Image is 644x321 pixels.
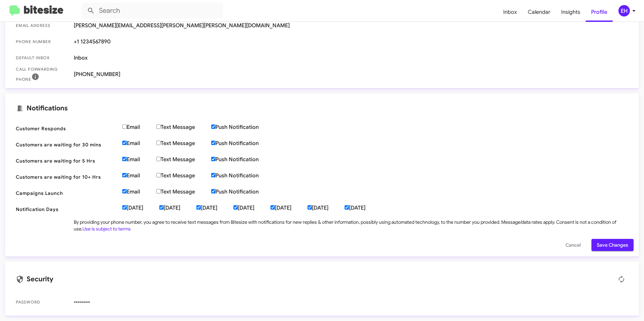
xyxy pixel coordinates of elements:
label: Email [122,188,156,195]
mat-card-title: Security [16,273,628,286]
div: By providing your phone number, you agree to receive text messages from Bitesize with notificatio... [74,219,628,232]
input: Email [122,189,127,193]
input: Push Notification [211,173,216,177]
input: [DATE] [122,205,127,210]
input: Push Notification [211,189,216,193]
span: Notification Days [16,206,117,213]
span: Email Address [16,22,68,29]
div: EH [618,5,630,16]
a: Insights [556,2,586,22]
input: Text Message [156,157,161,161]
span: Password [16,299,68,306]
label: [DATE] [122,205,159,211]
input: Text Message [156,124,161,129]
span: Customers are waiting for 10+ Hrs [16,174,117,180]
input: Text Message [156,189,161,193]
input: [DATE] [196,205,201,210]
label: Push Notification [211,172,275,179]
button: Save Changes [591,239,634,251]
input: Push Notification [211,157,216,161]
input: Email [122,173,127,177]
span: Phone number [16,38,68,45]
input: Email [122,124,127,129]
span: [PHONE_NUMBER] [74,71,628,78]
input: Text Message [156,141,161,145]
button: Cancel [560,239,586,251]
label: Email [122,140,156,147]
label: Text Message [156,188,211,195]
input: Push Notification [211,141,216,145]
label: Push Notification [211,124,275,131]
a: Profile [586,2,613,22]
input: Email [122,157,127,161]
span: Inbox [74,55,628,61]
span: •••••••• [74,299,628,306]
input: Search [82,3,223,19]
span: Cancel [566,239,581,251]
span: Campaigns Launch [16,190,117,197]
span: Call Forwarding Phone [16,66,68,83]
label: [DATE] [159,205,196,211]
a: Use is subject to terms [83,226,131,232]
label: [DATE] [196,205,233,211]
label: [DATE] [270,205,308,211]
a: Inbox [498,2,522,22]
input: [DATE] [308,205,312,210]
label: Push Notification [211,188,275,195]
span: Default Inbox [16,55,68,61]
input: [DATE] [233,205,238,210]
input: [DATE] [270,205,275,210]
button: EH [613,5,637,16]
label: Push Notification [211,140,275,147]
input: Email [122,141,127,145]
label: [DATE] [308,205,345,211]
label: Text Message [156,140,211,147]
label: Text Message [156,156,211,163]
label: [DATE] [345,205,382,211]
span: Customers are waiting for 30 mins [16,141,117,148]
input: Text Message [156,173,161,177]
label: Text Message [156,124,211,131]
label: [DATE] [233,205,270,211]
label: Push Notification [211,156,275,163]
input: Push Notification [211,124,216,129]
span: Save Changes [597,239,628,251]
input: [DATE] [159,205,164,210]
label: Text Message [156,172,211,179]
span: Customers are waiting for 5 Hrs [16,157,117,164]
span: [PERSON_NAME][EMAIL_ADDRESS][PERSON_NAME][PERSON_NAME][DOMAIN_NAME] [74,22,628,29]
a: Calendar [522,2,556,22]
label: Email [122,172,156,179]
label: Email [122,124,156,131]
span: Customer Responds [16,125,117,132]
input: [DATE] [345,205,349,210]
label: Email [122,156,156,163]
mat-card-title: Notifications [16,104,628,112]
span: +1 1234567890 [74,38,628,45]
